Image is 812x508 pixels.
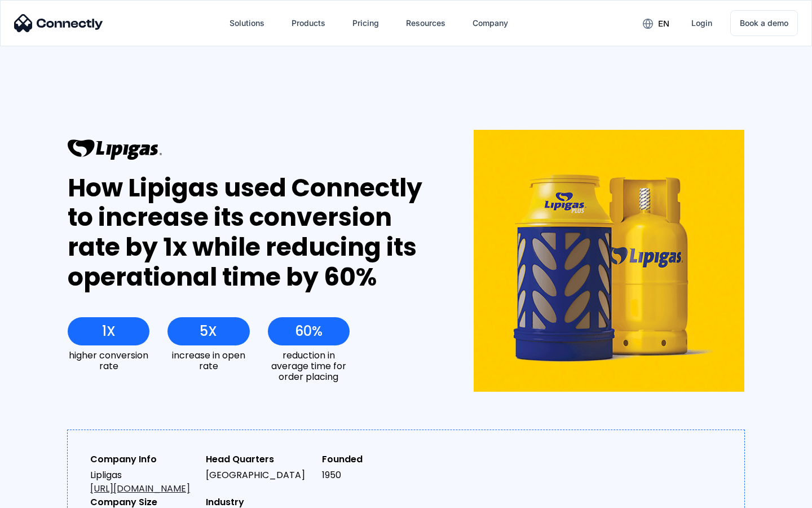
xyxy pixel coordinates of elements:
ul: Language list [23,488,68,504]
div: Products [292,15,325,31]
div: How Lipigas used Connectly to increase its conversion rate by 1x while reducing its operational t... [68,173,433,292]
div: Pricing [352,15,379,31]
div: Login [691,15,712,31]
div: Company [464,10,517,37]
div: en [634,15,678,32]
div: Company [473,15,508,31]
div: Resources [406,15,445,31]
aside: Language selected: English [11,488,68,504]
div: reduction in average time for order placing [268,350,350,383]
div: increase in open rate [167,350,249,371]
div: Company Info [90,453,197,466]
a: [URL][DOMAIN_NAME] [90,482,190,495]
img: Connectly Logo [14,14,103,32]
div: 5X [200,323,217,339]
div: Products [283,10,334,37]
div: Lipligas [90,468,197,496]
a: Login [682,10,721,37]
div: [GEOGRAPHIC_DATA] [206,468,312,482]
a: Pricing [343,10,388,37]
div: higher conversion rate [68,350,149,371]
div: Solutions [220,10,273,37]
div: Founded [322,453,429,466]
div: Head Quarters [206,453,312,466]
div: 60% [295,323,323,339]
div: 1X [102,323,116,339]
a: Book a demo [730,10,798,36]
div: Solutions [230,15,264,31]
div: 1950 [322,468,429,482]
div: Resources [397,10,454,37]
div: en [658,16,669,32]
